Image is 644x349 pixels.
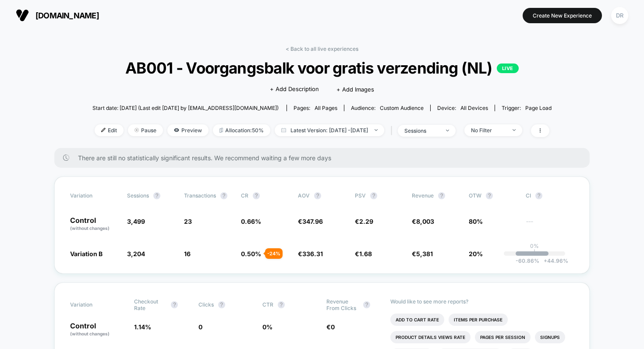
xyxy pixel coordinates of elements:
[241,250,261,257] span: 0.50 %
[153,192,160,199] button: ?
[523,8,602,23] button: Create New Experience
[134,298,166,311] span: Checkout Rate
[167,124,209,136] span: Preview
[526,192,574,199] span: CI
[544,257,547,264] span: +
[326,323,335,331] span: €
[198,323,202,331] span: 0
[198,301,214,308] span: Clicks
[375,129,378,131] img: end
[302,250,323,257] span: 336.31
[609,7,631,25] button: DR
[184,192,216,199] span: Transactions
[446,130,449,131] img: end
[219,128,223,133] img: rebalance
[262,301,273,308] span: CTR
[534,249,535,256] p: |
[355,250,372,257] span: €
[270,85,319,94] span: + Add Description
[390,331,471,343] li: Product Details Views Rate
[95,124,124,136] span: Edit
[294,105,337,111] div: Pages:
[390,298,574,305] p: Would like to see more reports?
[355,218,373,225] span: €
[530,243,539,249] p: 0%
[171,301,178,308] button: ?
[389,124,398,137] span: |
[128,124,163,136] span: Pause
[430,105,495,111] span: Device:
[486,192,493,199] button: ?
[13,8,102,22] button: [DOMAIN_NAME]
[275,124,384,136] span: Latest Version: [DATE] - [DATE]
[516,257,539,264] span: -60.86 %
[70,192,118,199] span: Variation
[502,105,552,111] div: Trigger:
[359,250,372,257] span: 1.68
[355,192,366,199] span: PSV
[184,250,191,257] span: 16
[513,129,516,131] img: end
[265,248,283,259] div: - 24 %
[70,226,110,231] span: (without changes)
[70,217,118,232] p: Control
[298,250,323,257] span: €
[16,9,29,22] img: Visually logo
[314,192,321,199] button: ?
[302,218,323,225] span: 347.96
[298,218,323,225] span: €
[416,250,433,257] span: 5,381
[134,323,151,331] span: 1.14 %
[363,301,370,308] button: ?
[412,192,434,199] span: Revenue
[449,314,508,326] li: Items Per Purchase
[241,192,248,199] span: CR
[539,257,568,264] span: 44.96 %
[525,105,552,111] span: Page Load
[390,314,444,326] li: Add To Cart Rate
[475,331,531,343] li: Pages Per Session
[469,192,517,199] span: OTW
[116,59,529,77] span: AB001 - Voorgangsbalk voor gratis verzending (NL)
[262,323,272,331] span: 0 %
[331,323,335,331] span: 0
[220,192,227,199] button: ?
[218,301,225,308] button: ?
[281,128,286,132] img: calendar
[351,105,424,111] div: Audience:
[298,192,310,199] span: AOV
[127,192,149,199] span: Sessions
[497,63,519,73] p: LIVE
[35,11,99,20] span: [DOMAIN_NAME]
[92,105,279,111] span: Start date: [DATE] (Last edit [DATE] by [EMAIL_ADDRESS][DOMAIN_NAME])
[460,105,488,111] span: all devices
[412,250,433,257] span: €
[78,154,572,162] span: There are still no statistically significant results. We recommend waiting a few more days
[70,331,110,336] span: (without changes)
[336,86,374,93] span: + Add Images
[127,218,145,225] span: 3,499
[611,7,628,24] div: DR
[326,298,359,311] span: Revenue From Clicks
[469,250,483,257] span: 20%
[241,218,261,225] span: 0.66 %
[70,250,103,257] span: Variation B
[101,128,106,132] img: edit
[127,250,145,257] span: 3,204
[70,322,125,337] p: Control
[253,192,260,199] button: ?
[370,192,377,199] button: ?
[134,128,139,132] img: end
[535,192,542,199] button: ?
[469,218,483,225] span: 80%
[184,218,192,225] span: 23
[438,192,445,199] button: ?
[315,105,337,111] span: all pages
[404,127,439,134] div: sessions
[286,46,358,52] a: < Back to all live experiences
[359,218,373,225] span: 2.29
[416,218,434,225] span: 8,003
[380,105,424,111] span: Custom Audience
[535,331,565,343] li: Signups
[412,218,434,225] span: €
